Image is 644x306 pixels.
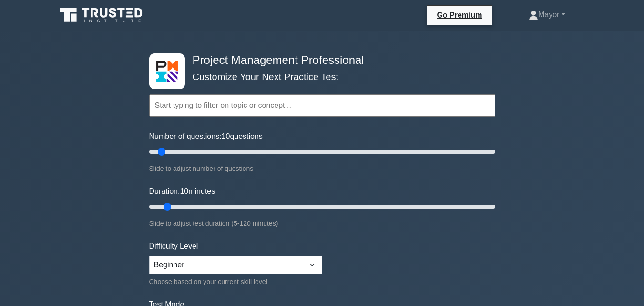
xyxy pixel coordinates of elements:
[149,163,495,174] div: Slide to adjust number of questions
[180,187,188,195] span: 10
[149,241,198,252] label: Difficulty Level
[149,131,263,142] label: Number of questions: questions
[149,94,495,117] input: Start typing to filter on topic or concept...
[431,9,488,21] a: Go Premium
[149,218,495,229] div: Slide to adjust test duration (5-120 minutes)
[149,186,215,197] label: Duration: minutes
[149,276,322,287] div: Choose based on your current skill level
[189,53,449,67] h4: Project Management Professional
[506,5,588,24] a: Mayor
[222,132,230,140] span: 10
